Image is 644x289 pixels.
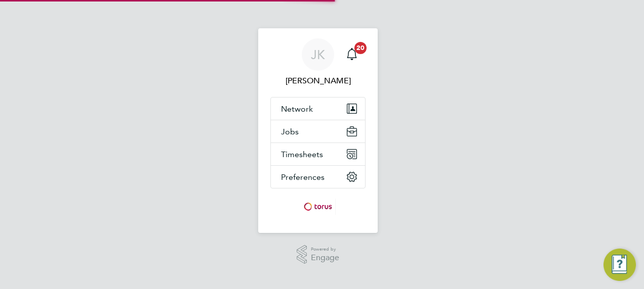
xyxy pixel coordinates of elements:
a: 20 [342,38,362,71]
a: JK[PERSON_NAME] [270,38,366,87]
button: Engage Resource Center [603,249,636,281]
span: Jobs [281,127,299,136]
a: Powered byEngage [297,245,340,264]
span: Powered by [311,245,339,254]
button: Jobs [271,120,365,142]
button: Timesheets [271,143,365,165]
span: Timesheets [281,150,323,159]
button: Preferences [271,166,365,188]
span: 20 [354,42,367,54]
span: James Kelly [270,75,366,87]
img: torus-logo-retina.png [300,199,336,215]
a: Go to home page [270,199,366,215]
span: Engage [311,254,339,262]
span: JK [311,48,325,61]
span: Network [281,104,313,114]
span: Preferences [281,172,325,182]
button: Network [271,98,365,120]
nav: Main navigation [258,28,378,233]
